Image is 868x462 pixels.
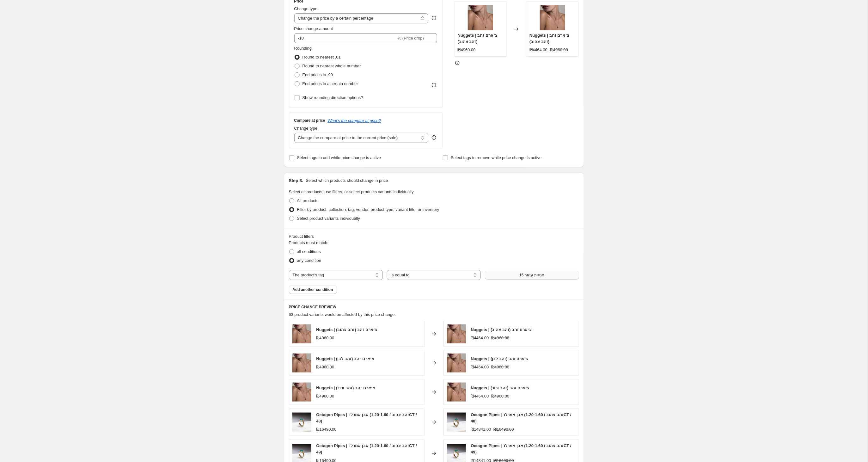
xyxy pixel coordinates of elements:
img: 100704-NecklaceCharms-NuggetsSolidyama17371_edit_COLOR1_jpg_80x.jpg [468,5,493,30]
div: ₪14841.00 [471,426,491,433]
span: Round to nearest .01 [303,55,341,59]
span: Octagon Pipes | אבן אמרלד (זהב צהוב / 1.20-1.60CT / 48) [471,412,572,423]
img: 100704-NecklaceCharms-NuggetsSolidyama17371_edit_COLOR1_jpg_80x.jpg [540,5,565,30]
span: End prices in a certain number [303,81,358,86]
span: Rounding [294,46,312,51]
span: all conditions [297,249,321,254]
span: Price change amount [294,26,333,31]
span: Select all products, use filters, or select products variants individually [289,189,414,194]
div: ₪4464.00 [471,335,489,341]
div: ₪4960.00 [316,393,334,399]
span: Select tags to remove while price change is active [451,155,542,160]
img: 100704-NecklaceCharms-NuggetsSolidyama17371_edit_COLOR1_jpg_80x.jpg [292,354,311,373]
img: 100704-NecklaceCharms-NuggetsSolidyama17371_edit_COLOR1_jpg_80x.jpg [292,383,311,402]
div: ₪4960.00 [316,335,334,341]
span: Change type [294,6,318,11]
p: Select which products should change in price [306,177,388,184]
span: 63 product variants would be affected by this price change: [289,312,396,317]
span: Nuggets | צ׳ארם זהב (זהב צהוב) [529,33,570,44]
span: Octagon Pipes | אבן אמרלד (זהב צהוב / 1.20-1.60CT / 49) [471,443,572,454]
div: ₪16490.00 [316,426,337,433]
span: Nuggets | צ׳ארם זהב (זהב ורוד) [316,385,375,390]
span: Change type [294,126,318,131]
img: 100704-NecklaceCharms-NuggetsSolidyama17371_edit_COLOR1_jpg_80x.jpg [447,354,466,373]
span: 15 חגיגות עשור [519,273,544,278]
span: End prices in .99 [303,72,333,77]
span: Octagon Pipes | אבן אמרלד (זהב צהוב / 1.20-1.60CT / 48) [316,412,417,423]
button: Add another condition [289,285,337,294]
span: Select tags to add while price change is active [297,155,381,160]
strike: ₪4960.00 [492,364,510,370]
span: Add another condition [293,287,333,292]
img: 100704-NecklaceCharms-NuggetsSolidyama17371_edit_COLOR1_jpg_80x.jpg [447,383,466,402]
strike: ₪16490.00 [494,426,514,433]
span: % (Price drop) [398,36,424,40]
strike: ₪4960.00 [492,393,510,399]
img: 100704-NecklaceCharms-NuggetsSolidyama17371_edit_COLOR1_jpg_80x.jpg [447,324,466,343]
div: ₪4960.00 [458,47,476,53]
h2: Step 3. [289,177,303,184]
span: any condition [297,258,321,263]
div: help [431,134,437,141]
span: Nuggets | צ׳ארם זהב (זהב צהוב) [316,327,377,332]
span: Nuggets | צ׳ארם זהב (זהב לבן) [471,356,529,361]
span: Nuggets | צ׳ארם זהב (זהב ורוד) [471,385,530,390]
h6: PRICE CHANGE PREVIEW [289,305,579,310]
button: What's the compare at price? [328,118,381,123]
div: ₪4464.00 [471,364,489,370]
span: Nuggets | צ׳ארם זהב (זהב צהוב) [458,33,498,44]
span: Show rounding direction options? [303,95,363,100]
span: Octagon Pipes | אבן אמרלד (זהב צהוב / 1.20-1.60CT / 49) [316,443,417,454]
img: 230631-Ring-Emerald-OctagonPipes1_80x.jpg [447,413,466,432]
div: help [431,15,437,21]
div: ₪4464.00 [529,47,547,53]
input: -15 [294,33,396,43]
strike: ₪4960.00 [550,47,568,53]
span: Nuggets | צ׳ארם זהב (זהב צהוב) [471,327,532,332]
button: 15 חגיגות עשור [485,271,579,280]
h3: Compare at price [294,118,325,123]
div: ₪4960.00 [316,364,334,370]
div: Product filters [289,233,579,240]
img: 100704-NecklaceCharms-NuggetsSolidyama17371_edit_COLOR1_jpg_80x.jpg [292,324,311,343]
span: Products must match: [289,240,329,245]
span: Nuggets | צ׳ארם זהב (זהב לבן) [316,356,374,361]
span: Round to nearest whole number [303,64,361,68]
span: Filter by product, collection, tag, vendor, product type, variant title, or inventory [297,207,439,212]
img: 230631-Ring-Emerald-OctagonPipes1_80x.jpg [292,413,311,432]
div: ₪4464.00 [471,393,489,399]
strike: ₪4960.00 [492,335,510,341]
span: All products [297,198,319,203]
span: Select product variants individually [297,216,360,221]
